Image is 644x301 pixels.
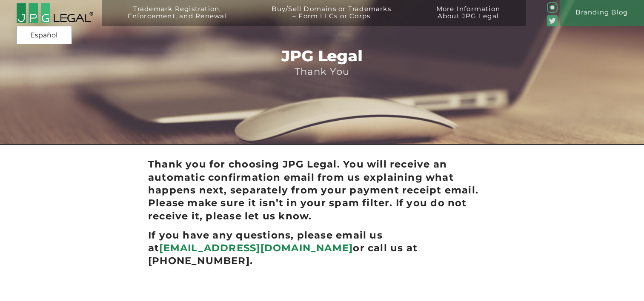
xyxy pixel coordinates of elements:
img: glyph-logo_May2016-green3-90.png [547,2,558,13]
a: Trademark Registration,Enforcement, and Renewal [108,6,246,31]
a: Español [19,28,69,43]
a: More InformationAbout JPG Legal [417,6,519,31]
img: 2016-logo-black-letters-3-r.png [16,3,94,23]
h2: If you have any questions, please email us at or call us at [PHONE_NUMBER]. [148,229,496,267]
a: Buy/Sell Domains or Trademarks– Form LLCs or Corps [252,6,410,31]
h2: Thank you for choosing JPG Legal. You will receive an automatic confirmation email from us explai... [148,158,496,222]
img: Twitter_Social_Icon_Rounded_Square_Color-mid-green3-90.png [547,15,558,26]
a: [EMAIL_ADDRESS][DOMAIN_NAME] [159,242,353,254]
